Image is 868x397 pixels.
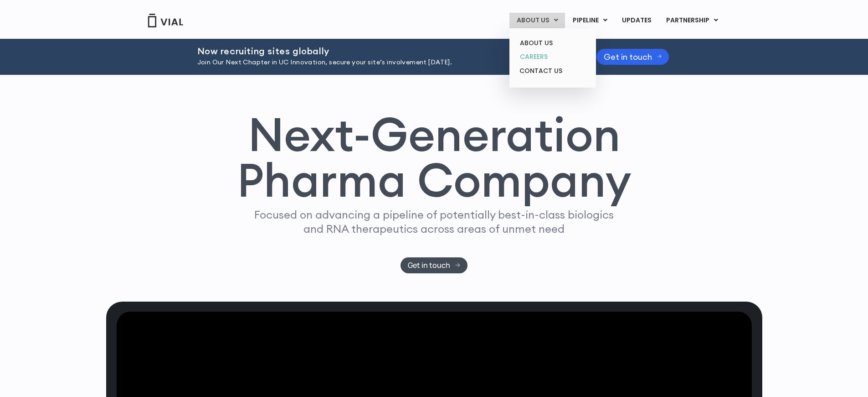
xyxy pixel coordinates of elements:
[251,208,618,236] p: Focused on advancing a pipeline of potentially best-in-class biologics and RNA therapeutics acros...
[513,50,592,64] a: CAREERS
[147,14,184,27] img: Vial Logo
[659,13,725,28] a: PARTNERSHIPMenu Toggle
[197,46,574,56] h2: Now recruiting sites globally
[197,57,574,68] p: Join Our Next Chapter in UC Innovation, secure your site’s involvement [DATE].
[615,13,658,28] a: UPDATES
[509,13,565,28] a: ABOUT USMenu Toggle
[237,111,632,204] h1: Next-Generation Pharma Company
[596,49,669,65] a: Get in touch
[513,64,592,78] a: CONTACT US
[401,257,467,273] a: Get in touch
[408,262,450,269] span: Get in touch
[604,53,652,60] span: Get in touch
[565,13,614,28] a: PIPELINEMenu Toggle
[513,36,592,50] a: ABOUT US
